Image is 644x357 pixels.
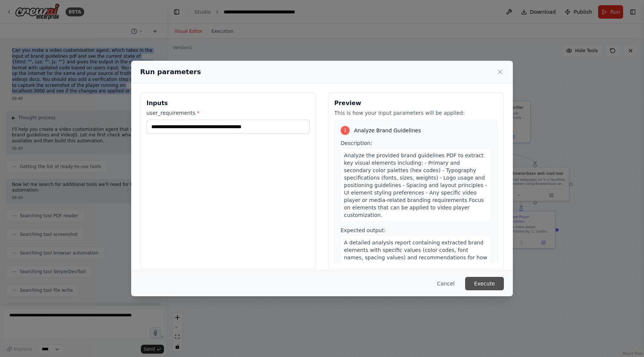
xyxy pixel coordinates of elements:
[465,277,504,290] button: Execute
[431,277,461,290] button: Cancel
[334,99,498,108] h3: Preview
[344,152,487,218] span: Analyze the provided brand guidelines PDF to extract key visual elements including: - Primary and...
[354,127,421,134] span: Analyze Brand Guidelines
[146,99,310,108] h3: Inputs
[334,109,498,117] p: This is how your input parameters will be applied:
[341,126,350,135] div: 1
[341,140,372,146] span: Description:
[140,67,201,77] h2: Run parameters
[344,240,487,268] span: A detailed analysis report containing extracted brand elements with specific values (color codes,...
[146,109,310,117] label: user_requirements
[341,227,386,233] span: Expected output:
